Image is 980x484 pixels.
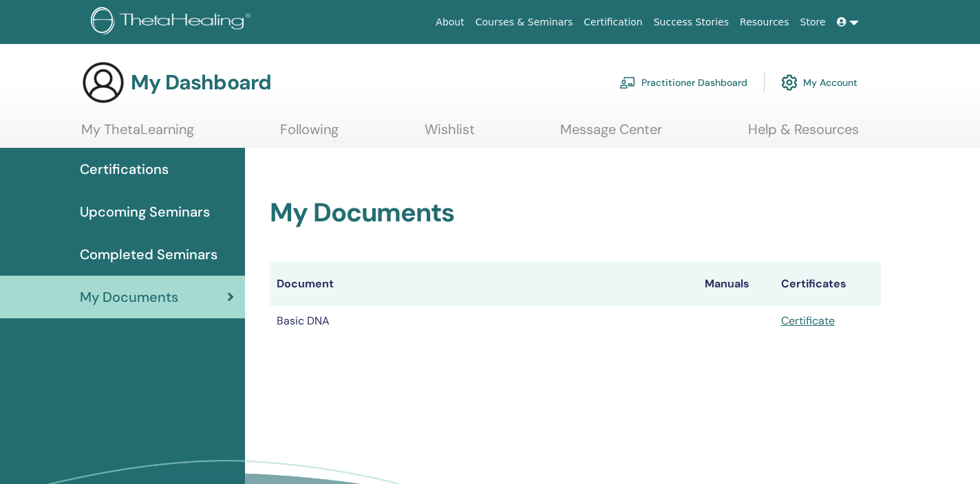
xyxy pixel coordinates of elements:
[774,262,881,306] th: Certificates
[748,121,859,148] a: Help & Resources
[131,70,271,95] h3: My Dashboard
[81,60,125,104] img: generic-user-icon.jpg
[619,76,636,89] img: chalkboard-teacher.svg
[80,201,210,222] span: Upcoming Seminars
[80,159,169,179] span: Certifications
[470,10,579,35] a: Courses & Seminars
[648,10,734,35] a: Success Stories
[81,121,194,148] a: My ThetaLearning
[270,306,698,336] td: Basic DNA
[734,10,795,35] a: Resources
[80,287,178,307] span: My Documents
[781,313,835,328] a: Certificate
[781,67,857,98] a: My Account
[270,262,698,306] th: Document
[430,10,469,35] a: About
[560,121,662,148] a: Message Center
[425,121,475,148] a: Wishlist
[698,262,774,306] th: Manuals
[280,121,339,148] a: Following
[91,7,255,38] img: logo.png
[781,71,798,94] img: cog.svg
[795,10,831,35] a: Store
[619,67,747,98] a: Practitioner Dashboard
[270,197,881,229] h2: My Documents
[578,10,648,35] a: Certification
[80,244,217,265] span: Completed Seminars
